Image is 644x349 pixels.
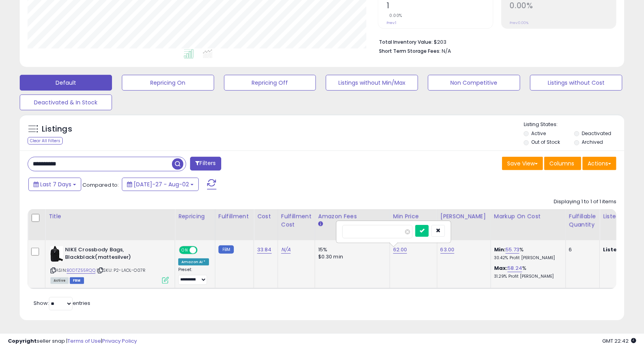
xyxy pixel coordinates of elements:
[218,212,250,221] div: Fulfillment
[502,157,543,170] button: Save View
[494,274,560,279] p: 31.29% Profit [PERSON_NAME]
[569,246,594,253] div: 6
[281,212,312,229] div: Fulfillment Cost
[49,212,172,221] div: Title
[28,137,63,145] div: Clear All Filters
[180,247,190,254] span: ON
[491,209,566,240] th: The percentage added to the cost of goods (COGS) that forms the calculator for Min & Max prices.
[318,212,386,221] div: Amazon Fees
[318,253,384,260] div: $0.30 min
[20,75,112,91] button: Default
[494,246,560,261] div: %
[379,37,610,46] li: $203
[494,255,560,261] p: 30.42% Profit [PERSON_NAME]
[441,246,455,254] a: 63.00
[257,246,272,254] a: 33.84
[218,245,234,254] small: FBM
[97,267,146,273] span: | SKU: P2-LAOL-O07R
[8,338,137,345] div: seller snap | |
[506,246,519,254] a: 55.73
[281,246,291,254] a: N/A
[50,246,169,283] div: ASIN:
[532,139,560,145] label: Out of Stock
[67,337,101,345] a: Terms of Use
[178,212,212,221] div: Repricing
[602,337,636,345] span: 2025-08-10 22:42 GMT
[65,246,161,263] b: NIKE Crossbody Bags, Blackblack(mattesilver)
[582,139,603,145] label: Archived
[134,180,189,188] span: [DATE]-27 - Aug-02
[494,212,562,221] div: Markup on Cost
[28,178,81,191] button: Last 7 Days
[582,157,616,170] button: Actions
[494,246,506,253] b: Min:
[50,246,63,262] img: 31KUYxg33rL._SL40_.jpg
[122,75,214,91] button: Repricing On
[379,48,441,54] b: Short Term Storage Fees:
[40,180,71,188] span: Last 7 Days
[257,212,274,221] div: Cost
[386,20,396,25] small: Prev: 1
[318,246,384,253] div: 15%
[34,299,90,307] span: Show: entries
[603,246,639,253] b: Listed Price:
[532,130,546,137] label: Active
[386,1,493,12] h2: 1
[530,75,622,91] button: Listings without Cost
[442,47,451,55] span: N/A
[102,337,137,345] a: Privacy Policy
[318,221,323,228] small: Amazon Fees.
[494,265,560,279] div: %
[70,277,84,284] span: FBM
[549,160,574,167] span: Columns
[196,247,209,254] span: OFF
[20,95,112,110] button: Deactivated & In Stock
[524,121,624,128] p: Listing States:
[569,212,596,229] div: Fulfillable Quantity
[508,264,522,272] a: 58.24
[510,20,529,25] small: Prev: 0.00%
[386,13,402,19] small: 0.00%
[510,1,616,12] h2: 0.00%
[441,212,487,221] div: [PERSON_NAME]
[82,181,119,189] span: Compared to:
[224,75,316,91] button: Repricing Off
[494,264,508,272] b: Max:
[544,157,581,170] button: Columns
[393,212,434,221] div: Min Price
[8,337,37,345] strong: Copyright
[190,157,221,171] button: Filters
[554,198,616,206] div: Displaying 1 to 1 of 1 items
[122,178,199,191] button: [DATE]-27 - Aug-02
[67,267,95,274] a: B0DTZ55RQQ
[393,246,407,254] a: 62.00
[178,258,209,265] div: Amazon AI *
[379,39,433,45] b: Total Inventory Value:
[582,130,611,137] label: Deactivated
[42,124,72,135] h5: Listings
[428,75,520,91] button: Non Competitive
[326,75,418,91] button: Listings without Min/Max
[50,277,69,284] span: All listings currently available for purchase on Amazon
[178,267,209,285] div: Preset:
